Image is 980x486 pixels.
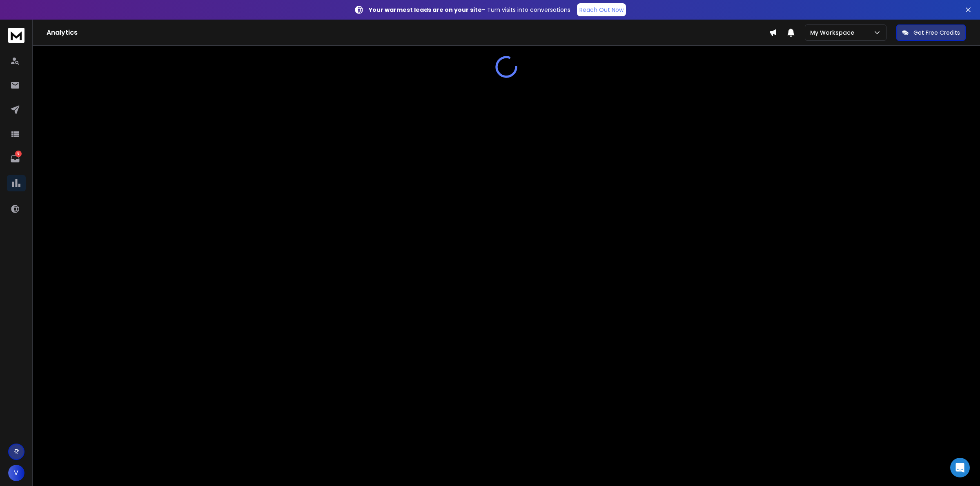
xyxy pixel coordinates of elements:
p: My Workspace [810,29,857,37]
p: – Turn visits into conversations [369,6,570,14]
button: Get Free Credits [896,24,966,41]
img: logo [8,28,24,43]
a: Reach Out Now [577,3,626,16]
h1: Analytics [47,28,769,38]
div: Open Intercom Messenger [950,458,970,477]
button: V [8,465,24,481]
p: Get Free Credits [913,29,960,37]
p: 6 [15,151,22,157]
p: Reach Out Now [579,6,624,14]
a: 6 [7,151,23,167]
strong: Your warmest leads are on your site [369,6,482,14]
